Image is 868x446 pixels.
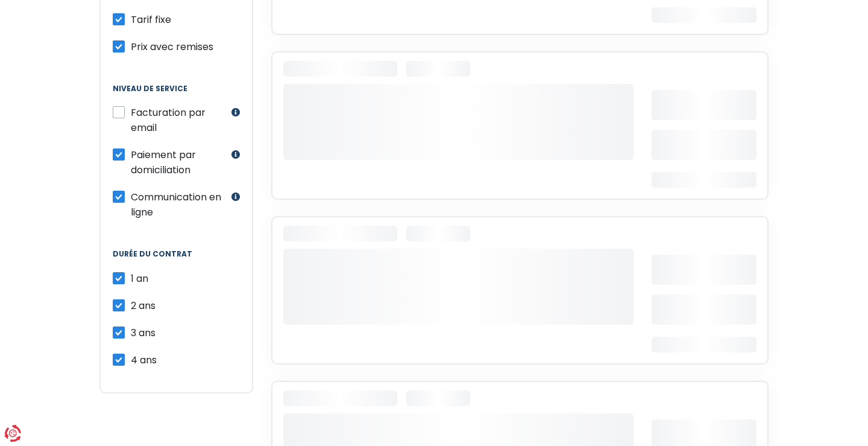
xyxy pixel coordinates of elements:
span: 4 ans [131,353,157,367]
span: 1 an [131,272,148,285]
span: Tarif fixe [131,13,171,27]
label: Facturation par email [131,105,228,135]
label: Communication en ligne [131,190,228,220]
legend: Durée du contrat [113,250,240,270]
span: Prix avec remises [131,40,213,54]
span: 3 ans [131,326,156,340]
legend: Niveau de service [113,84,240,105]
span: 2 ans [131,299,156,313]
label: Paiement par domiciliation [131,147,228,177]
